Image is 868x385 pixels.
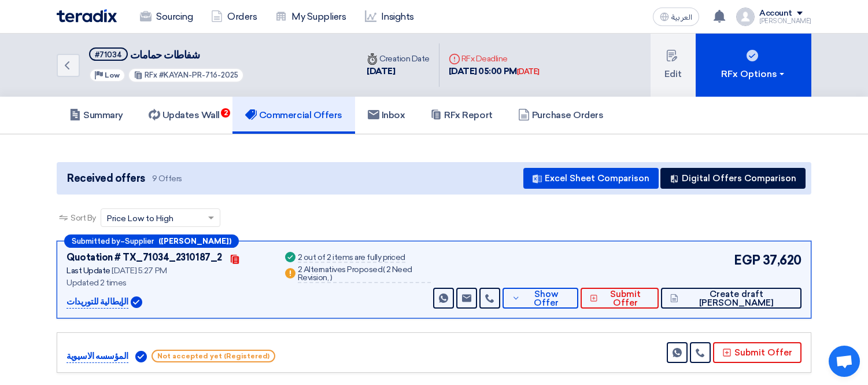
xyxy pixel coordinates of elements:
[505,97,616,134] a: Purchase Orders
[713,342,801,363] button: Submit Offer
[67,295,128,309] p: الإيطالية للتوريدات
[232,97,355,134] a: Commercial Offers
[298,254,405,263] div: 2 out of 2 items are fully priced
[149,109,220,121] h5: Updates Wall
[159,71,238,79] span: #KAYAN-PR-716-2025
[503,288,578,309] button: Show Offer
[383,265,385,274] span: (
[418,97,505,134] a: RFx Report
[829,346,860,377] a: Open chat
[67,350,128,364] p: المؤسسه الاسيوية
[671,13,692,21] span: العربية
[112,266,167,276] span: [DATE] 5:27 PM
[601,290,650,307] span: Submit Offer
[661,288,801,309] button: Create draft [PERSON_NAME]
[266,4,355,30] a: My Suppliers
[107,212,173,225] span: Price Low to High
[518,109,604,121] h5: Purchase Orders
[202,4,266,30] a: Orders
[145,71,157,79] span: RFx
[651,34,696,97] button: Edit
[152,350,275,362] span: Not accepted yet (Registered)
[69,109,123,121] h5: Summary
[71,212,96,224] span: Sort By
[95,51,122,58] div: #71034
[136,97,232,134] a: Updates Wall2
[355,97,418,134] a: Inbox
[67,171,145,186] span: Received offers
[131,296,142,308] img: Verified Account
[330,273,333,283] span: )
[89,47,244,62] h5: شفاطات حمامات
[449,65,540,78] div: [DATE] 05:00 PM
[368,109,405,121] h5: Inbox
[57,9,117,23] img: Teradix logo
[660,168,806,189] button: Digital Offers Comparison
[131,4,202,30] a: Sourcing
[759,18,811,24] div: [PERSON_NAME]
[581,288,659,309] button: Submit Offer
[356,4,423,30] a: Insights
[367,53,430,65] div: Creation Date
[736,8,755,26] img: profile_test.png
[67,277,269,289] div: Updated 2 times
[721,67,786,81] div: RFx Options
[105,71,120,79] span: Low
[72,237,120,245] span: Submitted by
[245,109,342,121] h5: Commercial Offers
[135,351,147,362] img: Verified Account
[653,8,699,26] button: العربية
[64,234,239,248] div: –
[158,237,231,245] b: ([PERSON_NAME])
[734,251,760,270] span: EGP
[125,237,154,245] span: Supplier
[152,173,182,184] span: 9 Offers
[298,266,431,283] div: 2 Alternatives Proposed
[67,251,222,265] div: Quotation # TX_71034_2310187_2
[681,290,792,307] span: Create draft [PERSON_NAME]
[57,97,136,134] a: Summary
[763,251,801,270] span: 37,620
[517,66,540,78] div: [DATE]
[221,108,230,118] span: 2
[449,53,540,65] div: RFx Deadline
[67,266,110,276] span: Last Update
[523,168,659,189] button: Excel Sheet Comparison
[130,49,200,61] span: شفاطات حمامات
[759,9,792,19] div: Account
[367,65,430,78] div: [DATE]
[298,265,412,283] span: 2 Need Revision,
[523,290,569,307] span: Show Offer
[696,34,811,97] button: RFx Options
[430,109,492,121] h5: RFx Report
